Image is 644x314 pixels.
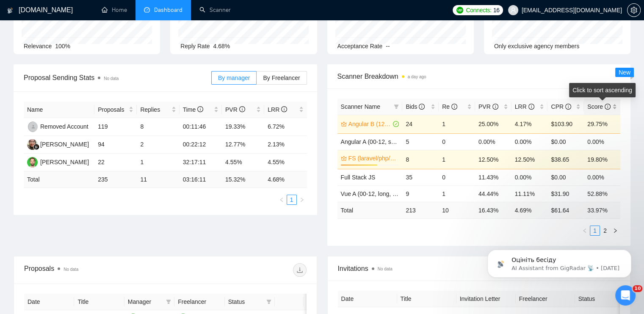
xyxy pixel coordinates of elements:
span: Score [587,103,610,110]
td: 0.00% [475,133,511,150]
span: info-circle [419,104,425,110]
a: 2 [600,226,610,235]
span: user [510,7,516,13]
span: Manager [128,297,163,306]
td: 2 [137,136,179,154]
td: $38.65 [547,150,584,169]
td: 1 [439,185,475,202]
td: 6.72% [264,118,307,136]
td: 5 [402,133,439,150]
td: 0.00% [511,133,548,150]
th: Freelancer [174,294,224,310]
li: Next Page [610,226,620,236]
span: LRR [268,106,287,113]
td: 22 [94,154,137,171]
span: Reply Rate [180,43,210,50]
td: 11 [137,171,179,188]
li: 1 [287,195,297,205]
a: searchScanner [199,6,231,14]
span: filter [265,295,273,308]
button: setting [627,3,641,17]
td: 24 [402,115,439,133]
li: Next Page [297,195,307,205]
span: By manager [218,74,250,81]
td: 15.32 % [222,171,264,188]
span: Invitations [338,263,620,274]
time: a day ago [408,74,426,79]
a: FS (laravel/php/react/vue) [348,154,398,163]
td: 19.80% [584,150,620,169]
span: Bids [406,103,425,110]
span: crown [341,155,347,161]
button: left [580,226,590,236]
span: 16 [493,6,500,15]
td: 0.00% [584,169,620,185]
img: RA [28,121,39,132]
span: info-circle [565,104,571,110]
span: 100% [55,43,70,50]
td: 1 [439,150,475,169]
td: $0.00 [547,169,584,185]
img: upwork-logo.png [456,7,463,14]
td: 0.00% [584,133,620,150]
th: Replies [137,102,179,118]
span: info-circle [492,104,498,110]
td: 235 [94,171,137,188]
span: No data [104,76,119,81]
span: Time [183,106,203,113]
span: Proposal Sending Stats [24,72,211,83]
td: 44.44% [475,185,511,202]
div: [PERSON_NAME] [40,140,89,149]
td: 0.00% [511,169,548,185]
span: left [279,197,284,202]
a: SJ[PERSON_NAME] [27,140,89,147]
th: Manager [124,294,174,310]
td: 2.13% [264,136,307,154]
th: Title [397,291,456,307]
span: info-circle [451,104,457,110]
span: Replies [140,105,169,114]
span: check-circle [393,121,399,127]
th: Proposals [94,102,137,118]
td: 0 [439,133,475,150]
span: Acceptance Rate [337,43,383,50]
iframe: Intercom notifications message [475,232,644,291]
div: Removed Account [40,122,88,131]
a: Full Stack JS [341,174,376,181]
a: homeHome [102,6,127,14]
li: Previous Page [580,226,590,236]
td: 33.97 % [584,202,620,218]
a: 1 [590,226,600,235]
span: crown [341,121,347,127]
div: Click to sort ascending [569,83,636,97]
td: $ 61.64 [547,202,584,218]
td: 25.00% [475,115,511,133]
td: 4.55% [222,154,264,171]
img: SJ [27,139,38,150]
iframe: Intercom live chat [615,285,636,306]
div: Proposals [24,263,165,277]
span: filter [266,299,271,304]
button: right [297,195,307,205]
span: PVR [478,103,498,110]
span: -- [386,43,390,50]
th: Status [575,291,634,307]
a: BC[PERSON_NAME] [27,158,89,165]
span: No data [64,267,78,272]
span: info-circle [605,104,611,110]
td: 4.55% [264,154,307,171]
img: gigradar-bm.png [33,144,39,150]
td: 4.17% [511,115,548,133]
span: dashboard [144,7,150,13]
img: BC [27,157,38,168]
td: $0.00 [547,133,584,150]
td: 35 [402,169,439,185]
th: Title [74,294,124,310]
span: CPR [551,103,571,110]
td: 12.77% [222,136,264,154]
span: setting [627,7,640,14]
span: Scanner Breakdown [337,71,621,82]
